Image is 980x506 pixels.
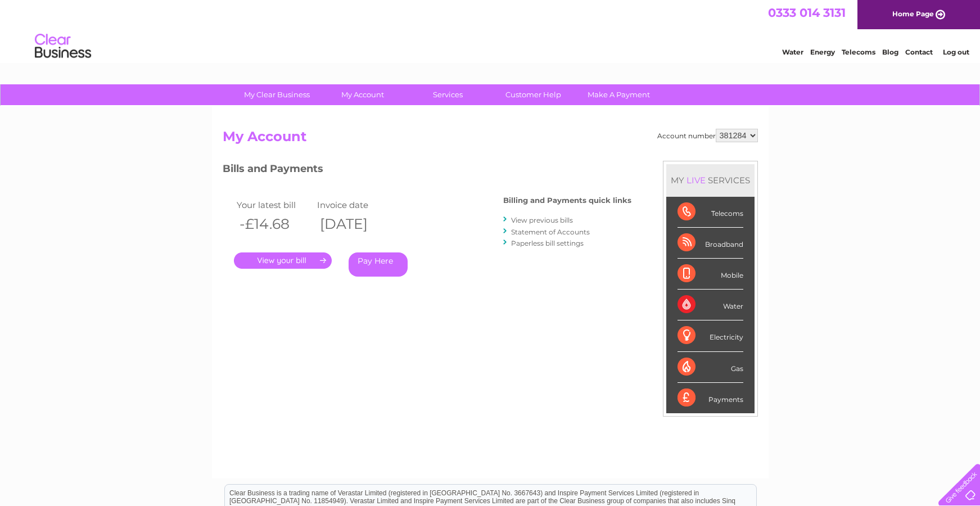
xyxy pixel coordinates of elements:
[810,48,835,56] a: Energy
[503,196,631,205] h4: Billing and Payments quick links
[225,6,756,55] div: Clear Business is a trading name of Verastar Limited (registered in [GEOGRAPHIC_DATA] No. 3667643...
[511,216,573,224] a: View previous bills
[666,164,755,196] div: MY SERVICES
[678,352,743,383] div: Gas
[234,252,332,269] a: .
[678,383,743,413] div: Payments
[234,197,315,213] td: Your latest bill
[511,239,584,247] a: Paperless bill settings
[234,213,315,236] th: -£14.68
[657,129,758,142] div: Account number
[314,213,395,236] th: [DATE]
[401,84,494,105] a: Services
[223,129,758,150] h2: My Account
[678,320,743,351] div: Electricity
[882,48,898,56] a: Blog
[34,29,92,64] img: logo.png
[316,84,409,105] a: My Account
[231,84,323,105] a: My Clear Business
[223,161,631,180] h3: Bills and Payments
[684,175,708,186] div: LIVE
[678,290,743,320] div: Water
[768,6,846,20] a: 0333 014 3131
[678,259,743,290] div: Mobile
[905,48,933,56] a: Contact
[943,48,969,56] a: Log out
[487,84,580,105] a: Customer Help
[842,48,875,56] a: Telecoms
[349,252,408,277] a: Pay Here
[511,228,590,236] a: Statement of Accounts
[572,84,665,105] a: Make A Payment
[782,48,803,56] a: Water
[678,228,743,259] div: Broadband
[314,197,395,213] td: Invoice date
[678,197,743,228] div: Telecoms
